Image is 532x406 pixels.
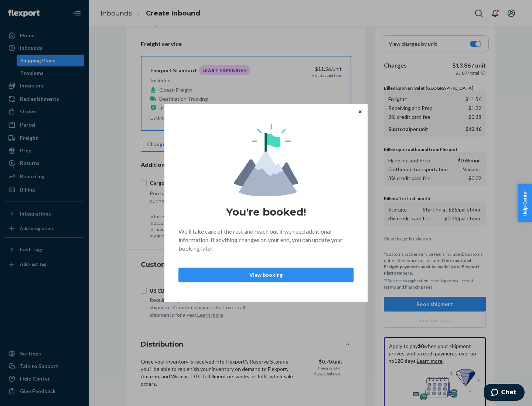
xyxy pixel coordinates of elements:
p: View booking [185,271,347,279]
button: Close [357,107,364,116]
p: We'll take care of the rest and reach out if we need additional information. If anything changes ... [178,227,354,253]
h1: You're booked! [226,205,306,219]
button: View booking [178,268,354,282]
img: svg+xml,%3Csvg%20viewBox%3D%220%200%20174%20197%22%20fill%3D%22none%22%20xmlns%3D%22http%3A%2F%2F... [234,124,298,196]
span: Chat [17,5,33,12]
